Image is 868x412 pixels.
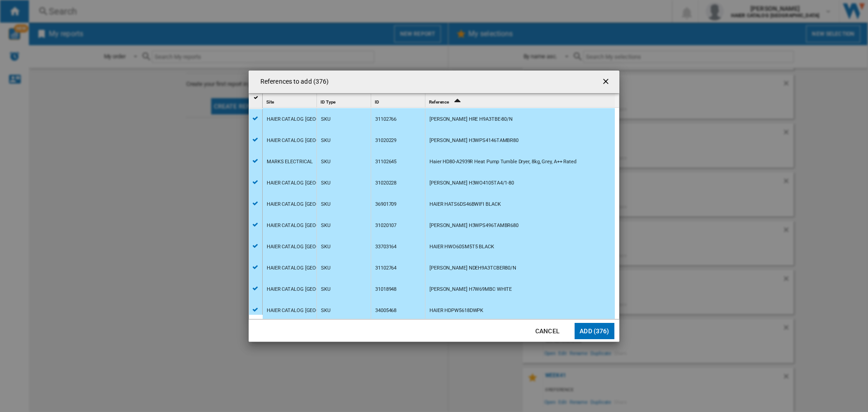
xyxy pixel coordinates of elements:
[375,130,396,151] div: 31020229
[429,300,483,321] div: HAIER HDPW5618DWPK
[375,109,396,130] div: 31102766
[375,194,396,215] div: 36901709
[429,215,519,236] div: [PERSON_NAME] H3WPS496TAMBR680
[375,152,396,172] div: 31102645
[373,94,425,108] div: ID Sort None
[267,152,312,172] div: MARKS ELECTRICAL
[601,77,612,88] ng-md-icon: getI18NText('BUTTONS.CLOSE_DIALOG')
[375,258,396,279] div: 31102764
[267,194,353,215] div: HAIER CATALOG [GEOGRAPHIC_DATA]
[598,73,616,91] button: getI18NText('BUTTONS.CLOSE_DIALOG')
[429,130,519,151] div: [PERSON_NAME] H3WPS4146TAMBR80
[375,279,396,300] div: 31018948
[319,94,371,108] div: ID Type Sort None
[267,237,353,257] div: HAIER CATALOG [GEOGRAPHIC_DATA]
[375,300,396,321] div: 34005468
[429,173,514,194] div: [PERSON_NAME] H3WO4105TA4/1-80
[267,173,353,194] div: HAIER CATALOG [GEOGRAPHIC_DATA]
[267,258,353,279] div: HAIER CATALOG [GEOGRAPHIC_DATA]
[375,99,379,104] span: ID
[427,94,615,108] div: Reference Sort Ascending
[321,99,335,104] span: ID Type
[321,194,330,215] div: SKU
[427,94,615,108] div: Sort Ascending
[267,130,353,151] div: HAIER CATALOG [GEOGRAPHIC_DATA]
[528,323,567,339] button: Cancel
[264,94,316,108] div: Site Sort None
[429,279,512,300] div: [PERSON_NAME] H7W69MBC WHITE
[373,94,425,108] div: Sort None
[429,258,516,279] div: [PERSON_NAME] NDEH9A3TCBER80/N
[429,152,576,172] div: Haier HD80-A2939R Heat Pump Tumble Dryer, 8kg, Grey, A++ Rated
[321,173,330,194] div: SKU
[267,300,353,321] div: HAIER CATALOG [GEOGRAPHIC_DATA]
[267,279,353,300] div: HAIER CATALOG [GEOGRAPHIC_DATA]
[450,99,464,104] span: Sort Ascending
[429,194,500,215] div: HAIER HATS6DS46BWIFI BLACK
[267,215,353,236] div: HAIER CATALOG [GEOGRAPHIC_DATA]
[266,99,274,104] span: Site
[375,215,396,236] div: 31020107
[321,258,330,279] div: SKU
[429,237,494,257] div: HAIER HWO60SM5T5 BLACK
[429,109,513,130] div: [PERSON_NAME] HRE H9A3TBE-80/N
[321,300,330,321] div: SKU
[321,279,330,300] div: SKU
[429,99,449,104] span: Reference
[375,173,396,194] div: 31020228
[321,215,330,236] div: SKU
[375,237,396,257] div: 33703164
[256,77,329,86] h4: References to add (376)
[575,323,614,339] button: Add (376)
[321,152,330,172] div: SKU
[264,94,316,108] div: Sort None
[319,94,371,108] div: Sort None
[321,109,330,130] div: SKU
[321,130,330,151] div: SKU
[321,237,330,257] div: SKU
[267,109,353,130] div: HAIER CATALOG [GEOGRAPHIC_DATA]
